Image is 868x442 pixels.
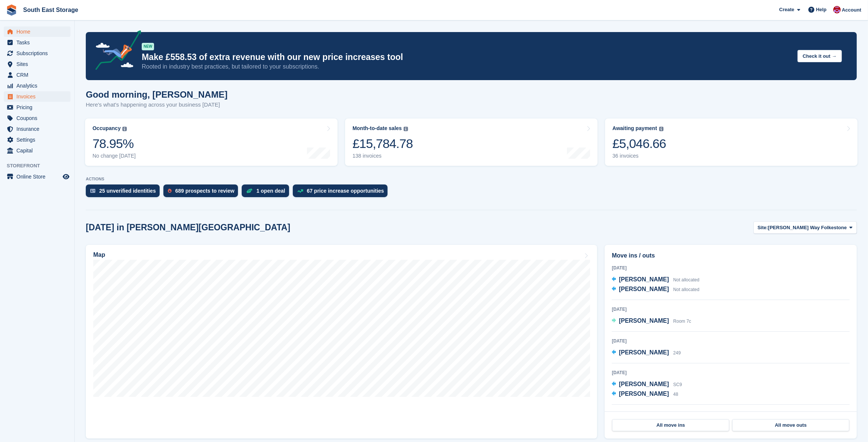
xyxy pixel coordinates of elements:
[612,348,681,358] a: [PERSON_NAME] 249
[16,124,61,134] span: Insurance
[612,275,699,285] a: [PERSON_NAME] Not allocated
[753,221,857,234] button: Site: [PERSON_NAME] Way Folkestone
[612,411,850,417] div: [DATE]
[612,265,850,271] div: [DATE]
[86,245,597,439] a: Map
[673,287,699,292] span: Not allocated
[352,153,413,159] div: 138 invoices
[612,306,850,313] div: [DATE]
[16,102,61,113] span: Pricing
[16,70,61,80] span: CRM
[142,43,154,50] div: NEW
[833,6,841,13] img: Roger Norris
[86,89,228,100] h1: Good morning, [PERSON_NAME]
[612,389,678,399] a: [PERSON_NAME] 48
[86,177,857,181] p: ACTIONS
[4,48,70,59] a: menu
[4,70,70,80] a: menu
[4,145,70,156] a: menu
[345,119,598,166] a: Month-to-date sales £15,784.78 138 invoices
[4,135,70,145] a: menu
[619,318,669,324] span: [PERSON_NAME]
[16,48,61,59] span: Subscriptions
[293,184,392,201] a: 67 price increase opportunities
[768,224,847,231] span: [PERSON_NAME] Way Folkestone
[673,392,678,397] span: 48
[612,136,666,151] div: £5,046.66
[93,252,105,258] h2: Map
[404,127,408,131] img: icon-info-grey-7440780725fd019a000dd9b08b2336e03edf1995a4989e88bcd33f0948082b44.svg
[619,276,669,282] span: [PERSON_NAME]
[605,119,858,166] a: Awaiting payment £5,046.66 36 invoices
[758,224,768,231] span: Site:
[246,188,253,193] img: deal-1b604bf984904fb50ccaf53a9ad4b4a5d6e5aea283cecdc64d6e3604feb123c2.svg
[122,127,127,131] img: icon-info-grey-7440780725fd019a000dd9b08b2336e03edf1995a4989e88bcd33f0948082b44.svg
[673,319,691,324] span: Room 7c
[242,184,292,201] a: 1 open deal
[4,171,70,182] a: menu
[16,59,61,69] span: Sites
[612,316,691,326] a: [PERSON_NAME] Room 7c
[89,30,141,73] img: price-adjustments-announcement-icon-8257ccfd72463d97f412b2fc003d46551f7dbcb40ab6d574587a9cd5c0d94...
[7,162,74,170] span: Storefront
[352,136,413,151] div: £15,784.78
[612,285,699,294] a: [PERSON_NAME] Not allocated
[619,391,669,397] span: [PERSON_NAME]
[659,127,664,131] img: icon-info-grey-7440780725fd019a000dd9b08b2336e03edf1995a4989e88bcd33f0948082b44.svg
[612,369,850,376] div: [DATE]
[142,52,792,63] p: Make £558.53 of extra revenue with our new price increases tool
[307,188,384,194] div: 67 price increase opportunities
[4,59,70,69] a: menu
[4,91,70,102] a: menu
[612,380,682,389] a: [PERSON_NAME] SC9
[16,171,61,182] span: Online Store
[612,251,850,260] h2: Move ins / outs
[6,4,17,16] img: stora-icon-8386f47178a22dfd0bd8f6a31ec36ba5ce8667c1dd55bd0f319d3a0aa187defe.svg
[619,286,669,292] span: [PERSON_NAME]
[4,37,70,48] a: menu
[673,277,699,282] span: Not allocated
[4,80,70,91] a: menu
[163,184,242,201] a: 689 prospects to review
[142,63,792,71] p: Rooted in industry best practices, but tailored to your subscriptions.
[673,350,681,356] span: 249
[90,189,95,193] img: verify_identity-adf6edd0f0f0b5bbfe63781bf79b02c33cf7c696d77639b501bdc392416b5a36.svg
[619,381,669,387] span: [PERSON_NAME]
[86,222,290,233] h2: [DATE] in [PERSON_NAME][GEOGRAPHIC_DATA]
[352,125,402,132] div: Month-to-date sales
[20,4,81,16] a: South East Storage
[99,188,156,194] div: 25 unverified identities
[16,26,61,37] span: Home
[16,135,61,145] span: Settings
[673,382,682,387] span: SC9
[16,113,61,123] span: Coupons
[4,113,70,123] a: menu
[168,189,172,193] img: prospect-51fa495bee0391a8d652442698ab0144808aea92771e9ea1ae160a38d050c398.svg
[16,145,61,156] span: Capital
[619,349,669,356] span: [PERSON_NAME]
[16,80,61,91] span: Analytics
[612,153,666,159] div: 36 invoices
[816,6,827,13] span: Help
[842,6,861,14] span: Account
[4,26,70,37] a: menu
[732,419,849,431] a: All move outs
[93,153,136,159] div: No change [DATE]
[297,189,303,193] img: price_increase_opportunities-93ffe204e8149a01c8c9dc8f82e8f89637d9d84a8eef4429ea346261dce0b2c0.svg
[612,125,657,132] div: Awaiting payment
[86,101,228,109] p: Here's what's happening across your business [DATE]
[4,124,70,134] a: menu
[86,184,163,201] a: 25 unverified identities
[256,188,285,194] div: 1 open deal
[4,102,70,113] a: menu
[93,125,120,132] div: Occupancy
[798,50,842,62] button: Check it out →
[16,37,61,48] span: Tasks
[612,419,729,431] a: All move ins
[612,338,850,344] div: [DATE]
[175,188,235,194] div: 689 prospects to review
[62,172,70,181] a: Preview store
[85,119,338,166] a: Occupancy 78.95% No change [DATE]
[779,6,794,13] span: Create
[16,91,61,102] span: Invoices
